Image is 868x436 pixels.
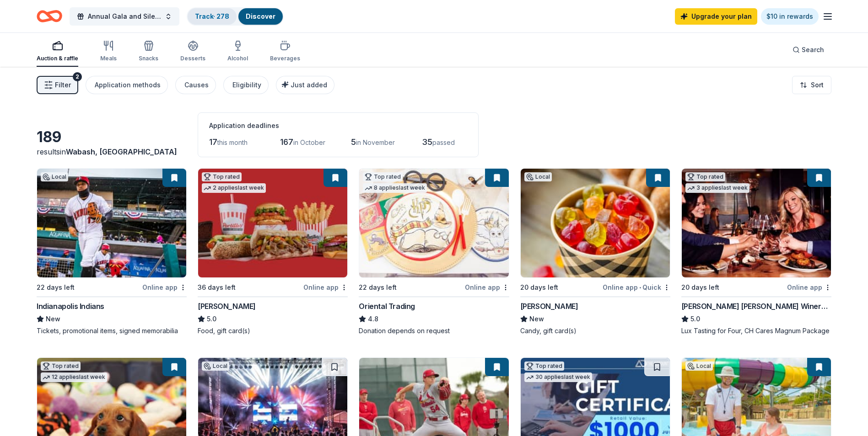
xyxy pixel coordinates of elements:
div: Online app Quick [603,282,670,293]
span: 167 [280,137,293,147]
div: Snacks [139,55,158,62]
a: Image for Oriental TradingTop rated8 applieslast week22 days leftOnline appOriental Trading4.8Don... [359,168,509,335]
div: Top rated [41,362,81,371]
div: Eligibility [232,80,261,90]
div: [PERSON_NAME] [520,301,578,312]
span: passed [432,138,455,146]
div: Donation depends on request [359,326,509,335]
span: • [639,284,641,291]
div: Indianapolis Indians [37,301,104,312]
span: Just added [291,81,327,89]
a: Discover [246,12,275,20]
div: 12 applies last week [41,372,107,382]
div: Application methods [95,80,161,90]
img: Image for Portillo's [198,169,347,277]
span: New [529,314,544,324]
span: Annual Gala and Silent Aution [88,11,161,22]
button: Track· 278Discover [187,7,284,26]
div: Alcohol [227,55,248,62]
img: Image for Cooper's Hawk Winery and Restaurants [682,169,831,277]
span: 35 [422,137,432,147]
div: 22 days left [37,282,75,293]
span: 5 [351,137,356,147]
div: [PERSON_NAME] [PERSON_NAME] Winery and Restaurants [681,301,831,312]
div: Local [685,362,713,371]
div: Online app [303,282,348,293]
a: Home [37,5,62,27]
div: 2 [73,72,82,81]
span: 17 [209,137,217,147]
div: 30 applies last week [524,372,592,382]
div: 36 days left [198,282,236,293]
div: 8 applies last week [363,183,427,193]
div: Local [524,172,552,181]
button: Eligibility [223,76,269,94]
button: Beverages [270,37,300,67]
button: Causes [175,76,216,94]
a: Image for Portillo'sTop rated2 applieslast week36 days leftOnline app[PERSON_NAME]5.0Food, gift c... [198,168,348,335]
div: Meals [100,55,117,62]
div: [PERSON_NAME] [198,301,256,312]
button: Snacks [139,37,158,67]
span: in [60,147,177,156]
div: results [37,146,187,157]
div: 22 days left [359,282,397,293]
button: Annual Gala and Silent Aution [70,7,179,26]
span: this month [217,138,248,146]
span: Filter [55,80,71,90]
div: Online app [465,282,509,293]
div: Food, gift card(s) [198,326,348,335]
img: Image for Albanese [521,169,670,277]
a: Image for AlbaneseLocal20 days leftOnline app•Quick[PERSON_NAME]NewCandy, gift card(s) [520,168,670,335]
div: Top rated [363,172,403,181]
div: Beverages [270,55,300,62]
span: New [46,314,60,324]
a: Image for Cooper's Hawk Winery and RestaurantsTop rated3 applieslast week20 days leftOnline app[P... [681,168,831,335]
div: Desserts [180,55,205,62]
div: 3 applies last week [685,183,749,193]
button: Meals [100,37,117,67]
div: Top rated [524,362,564,371]
a: Track· 278 [195,12,229,20]
button: Application methods [86,76,168,94]
div: Online app [787,282,831,293]
div: Online app [142,282,187,293]
span: 5.0 [690,314,700,324]
div: Tickets, promotional items, signed memorabilia [37,326,187,335]
img: Image for Indianapolis Indians [37,169,186,277]
div: Causes [184,80,209,90]
span: 4.8 [368,314,378,324]
div: Application deadlines [209,120,467,131]
button: Just added [276,76,334,94]
div: Candy, gift card(s) [520,326,670,335]
div: 2 applies last week [202,183,266,193]
div: 189 [37,128,187,146]
span: 5.0 [207,314,216,324]
div: Lux Tasting for Four, CH Cares Magnum Package [681,326,831,335]
button: Filter2 [37,76,78,94]
div: Local [41,172,68,181]
span: in October [293,138,325,146]
div: Oriental Trading [359,301,415,312]
button: Desserts [180,37,205,67]
div: Auction & raffle [37,55,78,62]
button: Alcohol [227,37,248,67]
div: Top rated [202,172,242,181]
div: Local [202,362,229,371]
span: in November [356,138,395,146]
span: Wabash, [GEOGRAPHIC_DATA] [66,147,177,156]
button: Auction & raffle [37,37,78,67]
div: 20 days left [520,282,558,293]
img: Image for Oriental Trading [359,169,508,277]
a: Image for Indianapolis IndiansLocal22 days leftOnline appIndianapolis IndiansNewTickets, promotio... [37,168,187,335]
div: 20 days left [681,282,719,293]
